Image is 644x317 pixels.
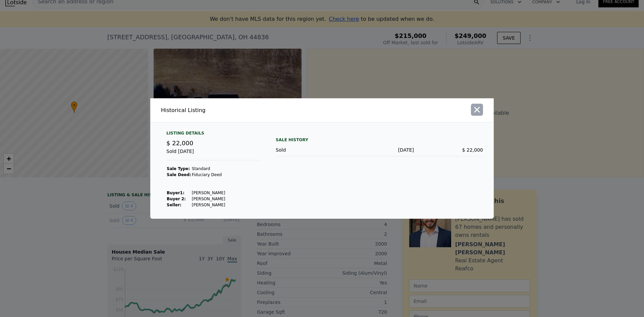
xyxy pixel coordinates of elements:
strong: Sale Deed: [167,172,191,177]
span: $ 22,000 [166,140,193,147]
strong: Sale Type: [167,166,190,171]
div: Sold [276,147,345,153]
td: Fiduciary Deed [192,172,226,178]
td: [PERSON_NAME] [192,202,226,208]
div: Listing Details [166,130,260,139]
span: $ 22,000 [462,147,483,153]
td: [PERSON_NAME] [192,190,226,196]
strong: Seller : [167,203,181,207]
td: [PERSON_NAME] [192,196,226,202]
div: Sold [DATE] [166,148,260,160]
td: Standard [192,166,226,172]
strong: Buyer 1 : [167,191,184,195]
div: [DATE] [345,147,414,153]
div: Sale History [276,136,483,144]
strong: Buyer 2: [167,197,186,201]
div: Historical Listing [161,106,319,114]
